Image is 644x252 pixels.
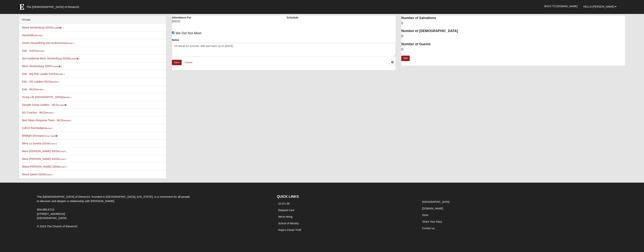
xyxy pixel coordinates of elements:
small: (Leader ) [58,104,67,106]
a: Mens La Sureña 32034(Coach ) [22,142,57,145]
a: DG Coaches - WLD(Member ) [22,111,54,114]
small: (Leader ) [70,57,79,60]
a: School of Ministry [278,222,299,225]
span: © 2024 The Church of Eleven22 [37,225,77,228]
a: Edit [401,56,410,61]
a: Non-traditional Mens Strickenburg 32034(Leader) [22,57,79,60]
a: Mens [PERSON_NAME] 32034(Coach ) [22,157,66,160]
small: (Member ) [34,34,43,37]
small: (Coach ) [49,142,57,145]
label: Attendance For [172,16,191,19]
label: Schedule [287,16,298,19]
img: Eleven22 logo [18,3,26,11]
a: Kids - Big Kids Leader NJAX(Member ) [22,72,65,75]
a: CoE22 Red Badge(Member ) [22,126,53,129]
small: (Member ) [65,42,74,44]
h4: QUICK LINKS [277,195,415,199]
span: [GEOGRAPHIC_DATA] [37,216,66,220]
small: (Coach ) [59,158,66,160]
a: 10:10 Life [278,202,290,205]
small: (Member ) [44,127,53,129]
span: The [DEMOGRAPHIC_DATA] of Eleven22 [27,5,79,9]
a: Charis House/Bring your brokenness(Member ) [22,41,74,44]
small: (Member ) [50,81,59,83]
dd: 0 [401,47,625,52]
small: (Leader ) [52,27,62,29]
a: Kids - DG Leaders WLD(Member ) [22,80,59,83]
a: Hope's Closet Thrift [278,228,301,231]
a: Store [422,214,428,217]
dt: Number of Guests [401,42,625,47]
small: (Member ) [55,73,64,75]
a: Print Attendance Roster [389,60,396,65]
a: [GEOGRAPHIC_DATA] [422,200,450,203]
a: Cancel [183,60,195,65]
a: Mens [PERSON_NAME] 32034(Coach ) [22,150,66,153]
a: Mixed Strickenburg 32034(Leader) [22,26,62,29]
a: Back to [DOMAIN_NAME] [542,2,580,11]
dt: Number of Salvations [401,16,625,21]
small: (Member ) [63,119,72,122]
div: Groups [19,16,166,24]
small: (Coach ) [59,166,67,168]
input: We Did Not Meet [172,31,174,34]
a: The [DEMOGRAPHIC_DATA] of Eleven22 [16,1,91,11]
span: We Did Not Meet [176,31,201,35]
small: (Member ) [45,112,54,114]
a: Request Care [278,209,294,212]
dd: 0 [401,34,625,39]
a: Disciple Group Leaders - WLD(Leader) [22,103,67,106]
a: Young Life [GEOGRAPHIC_DATA](Member ) [22,96,72,99]
small: (Leader ) [52,65,61,67]
a: Mixed Speed 32034(Coach ) [22,173,53,176]
small: (Member ) [62,96,71,98]
a: Share Your Story [422,220,442,223]
a: [DOMAIN_NAME] [422,207,443,210]
a: Wildlight DGroups(Group Coach) [22,134,58,137]
dd: 0 [401,21,625,26]
label: Notes [172,38,179,42]
small: (Group Coach ) [43,135,58,137]
textarea: On break for summer. Will start back up on [DATE] [172,43,396,57]
small: (Coach ) [59,150,66,152]
small: (Coach ) [45,173,53,176]
dt: Number of [DEMOGRAPHIC_DATA] [401,29,625,34]
small: (Member ) [36,50,45,52]
a: Mens Strickenburg 32097(Leader) [22,65,61,68]
a: Hello [PERSON_NAME] [580,2,620,11]
a: We're Hiring [278,215,292,218]
div: The [DEMOGRAPHIC_DATA] of Eleven22, founded in [GEOGRAPHIC_DATA], [US_STATE], is a movement for a... [34,195,194,220]
a: Save [172,60,182,65]
a: Mixed [PERSON_NAME] 32034(Coach ) [22,165,67,168]
div: [DATE] [172,19,224,26]
small: (Member ) [35,88,44,91]
a: Kids - NJAX(Member ) [22,49,45,52]
a: Next Steps Response Team - WLD(Member ) [22,119,72,122]
a: Kids - WLD(Member ) [22,88,44,91]
a: Hands4life(Member ) [22,34,44,37]
a: Contact us [422,227,435,230]
span: Hello [PERSON_NAME] [583,5,614,8]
